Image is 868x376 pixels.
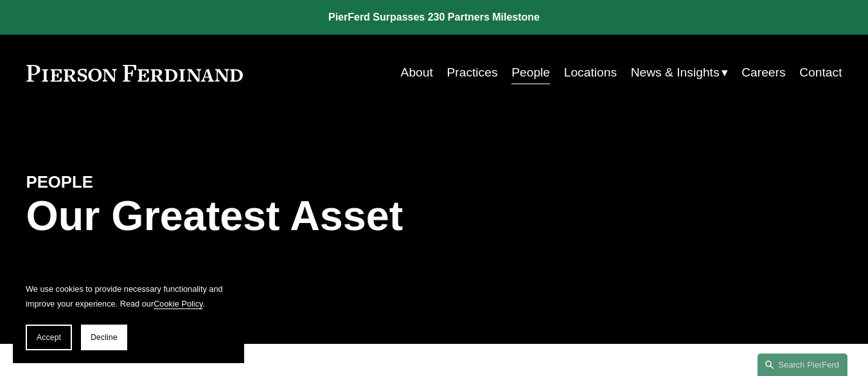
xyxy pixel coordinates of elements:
p: We use cookies to provide necessary functionality and improve your experience. Read our . [26,282,231,312]
h1: Our Greatest Asset [26,192,571,240]
a: Locations [564,60,617,85]
a: About [401,60,433,85]
a: Cookie Policy [154,299,202,309]
a: Contact [799,60,842,85]
a: Careers [741,60,785,85]
span: Accept [37,333,61,342]
h4: PEOPLE [26,172,230,193]
span: News & Insights [631,62,720,84]
section: Cookie banner [13,269,244,363]
a: People [511,60,550,85]
button: Accept [26,325,72,350]
a: Practices [447,60,497,85]
a: folder dropdown [631,60,728,85]
button: Decline [81,325,127,350]
span: Decline [91,333,118,342]
a: Search this site [757,354,847,376]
